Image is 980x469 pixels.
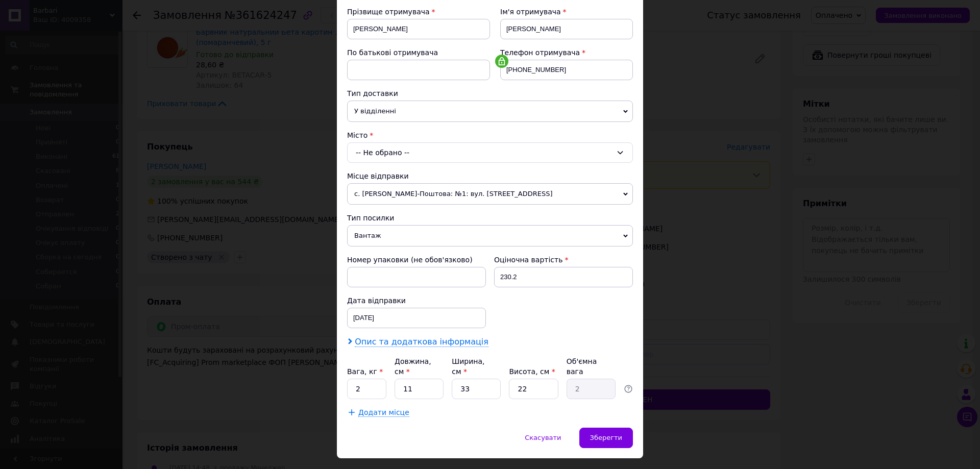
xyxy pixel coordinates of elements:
span: По батькові отримувача [347,48,438,57]
div: Номер упаковки (не обов'язково) [347,255,486,265]
span: Прізвище отримувача [347,8,430,16]
div: -- Не обрано -- [347,142,633,163]
span: с. [PERSON_NAME]-Поштова: №1: вул. [STREET_ADDRESS] [347,183,633,205]
span: Телефон отримувача [500,48,580,57]
input: +380 [500,60,633,80]
span: У відділенні [347,101,633,122]
label: Вага, кг [347,367,383,376]
span: Додати місце [358,408,409,417]
label: Довжина, см [395,357,431,376]
span: Скасувати [525,434,561,441]
div: Дата відправки [347,295,486,306]
div: Об'ємна вага [567,356,616,377]
label: Ширина, см [452,357,484,376]
span: Тип посилки [347,214,394,222]
span: Тип доставки [347,89,398,97]
span: Вантаж [347,225,633,246]
span: Місце відправки [347,172,409,180]
div: Оціночна вартість [494,255,633,265]
div: Місто [347,130,633,140]
span: Опис та додаткова інформація [355,337,488,347]
label: Висота, см [509,367,555,376]
span: Ім'я отримувача [500,8,561,16]
span: Зберегти [590,434,622,441]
